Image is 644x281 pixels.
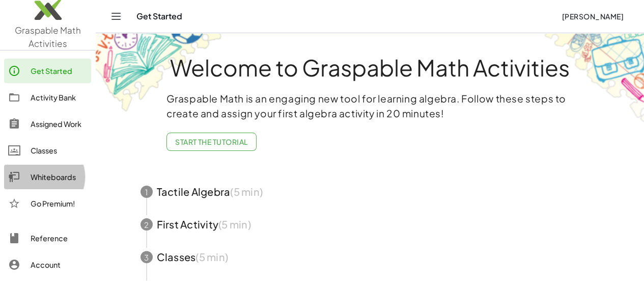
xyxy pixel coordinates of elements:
[4,226,91,250] a: Reference
[122,56,619,79] h1: Welcome to Graspable Math Activities
[4,85,91,110] a: Activity Bank
[31,91,87,104] div: Activity Bank
[175,137,248,146] span: Start the Tutorial
[562,12,624,21] span: [PERSON_NAME]
[4,165,91,189] a: Whiteboards
[15,24,81,49] span: Graspable Math Activities
[31,197,87,210] div: Go Premium!
[141,186,153,198] div: 1
[4,138,91,163] a: Classes
[128,208,612,241] button: 2First Activity(5 min)
[4,59,91,83] a: Get Started
[31,171,87,183] div: Whiteboards
[31,118,87,130] div: Assigned Work
[31,144,87,157] div: Classes
[31,232,87,244] div: Reference
[31,65,87,77] div: Get Started
[141,218,153,231] div: 2
[31,259,87,271] div: Account
[128,175,612,208] button: 1Tactile Algebra(5 min)
[141,251,153,263] div: 3
[4,112,91,136] a: Assigned Work
[166,91,574,121] p: Graspable Math is an engaging new tool for learning algebra. Follow these steps to create and ass...
[128,241,612,273] button: 3Classes(5 min)
[96,32,223,113] img: get-started-bg-ul-Ceg4j33I.png
[553,7,632,25] button: [PERSON_NAME]
[108,8,124,24] button: Toggle navigation
[166,133,257,151] button: Start the Tutorial
[4,252,91,277] a: Account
